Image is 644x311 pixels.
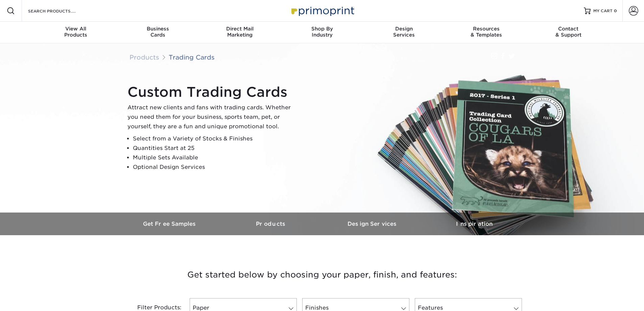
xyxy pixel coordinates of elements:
[129,53,159,61] a: Products
[288,3,356,18] img: Primoprint
[169,53,215,61] a: Trading Cards
[35,26,117,38] div: Products
[281,22,363,43] a: Shop ByIndustry
[221,213,322,235] a: Products
[424,221,525,227] h3: Inspiration
[119,221,221,227] h3: Get Free Samples
[117,26,199,32] span: Business
[614,8,617,13] span: 0
[117,26,199,38] div: Cards
[363,26,445,32] span: Design
[445,26,527,38] div: & Templates
[133,134,296,143] li: Select from a Variety of Stocks & Finishes
[127,103,296,131] p: Attract new clients and fans with trading cards. Whether you need them for your business, sports ...
[363,22,445,43] a: DesignServices
[127,84,296,100] h1: Custom Trading Cards
[199,26,281,32] span: Direct Mail
[593,8,613,14] span: MY CART
[363,26,445,38] div: Services
[527,26,610,38] div: & Support
[527,26,610,32] span: Contact
[35,22,117,43] a: View AllProducts
[133,143,296,153] li: Quantities Start at 25
[124,260,520,290] h3: Get started below by choosing your paper, finish, and features:
[117,22,199,43] a: BusinessCards
[133,153,296,162] li: Multiple Sets Available
[445,26,527,32] span: Resources
[199,26,281,38] div: Marketing
[281,26,363,32] span: Shop By
[527,22,610,43] a: Contact& Support
[119,213,221,235] a: Get Free Samples
[424,213,525,235] a: Inspiration
[281,26,363,38] div: Industry
[322,213,424,235] a: Design Services
[27,7,93,15] input: SEARCH PRODUCTS.....
[221,221,322,227] h3: Products
[199,22,281,43] a: Direct MailMarketing
[35,26,117,32] span: View All
[322,221,424,227] h3: Design Services
[445,22,527,43] a: Resources& Templates
[133,162,296,172] li: Optional Design Services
